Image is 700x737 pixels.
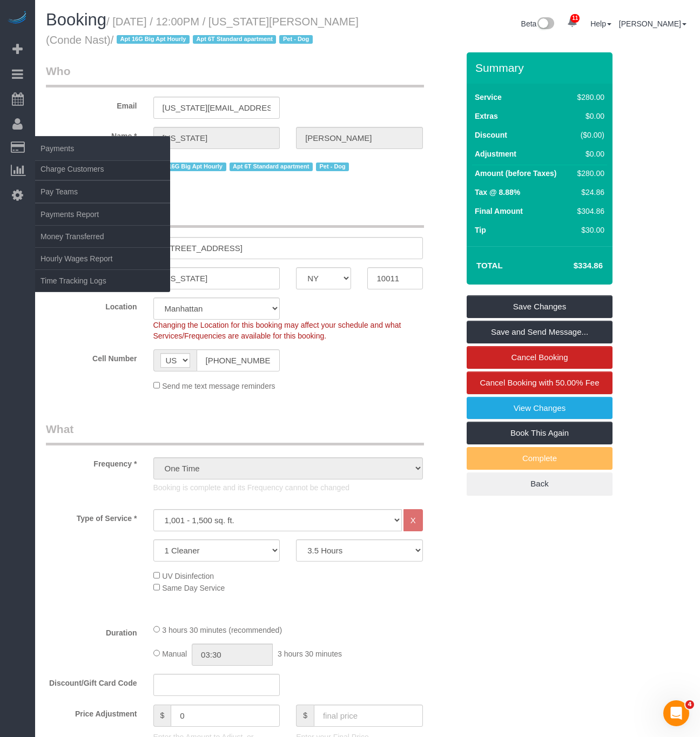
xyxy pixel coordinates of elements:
a: Book This Again [467,422,612,444]
a: Hourly Wages Report [35,248,170,269]
input: Last Name [296,127,423,149]
a: Save Changes [467,295,612,318]
label: Location [38,297,145,312]
div: $0.00 [573,111,604,121]
label: Extras [475,111,498,121]
small: / [DATE] / 12:00PM / [US_STATE][PERSON_NAME] (Conde Nast) [46,16,359,46]
a: Cancel Booking with 50.00% Fee [467,371,612,394]
input: Cell Number [197,349,280,371]
input: Zip Code [367,267,422,289]
legend: Where [46,204,424,228]
label: Duration [38,624,145,638]
span: / [111,34,316,46]
a: Save and Send Message... [467,321,612,343]
a: Cancel Booking [467,346,612,369]
span: Apt 16G Big Apt Hourly [117,35,190,44]
span: Send me text message reminders [162,382,275,390]
div: $280.00 [573,168,604,179]
iframe: Intercom live chat [663,700,689,726]
legend: Who [46,63,424,87]
label: Service [475,92,502,103]
span: 3 hours 30 minutes (recommended) [162,626,282,634]
label: Tip [475,225,486,235]
a: Pay Teams [35,181,170,202]
input: First Name [153,127,280,149]
h3: Summary [475,62,607,74]
input: Email [153,97,280,119]
a: Back [467,472,612,495]
label: Discount/Gift Card Code [38,674,145,688]
label: Discount [475,130,507,140]
span: Apt 16G Big Apt Hourly [153,163,226,171]
a: Help [590,19,611,28]
div: $304.86 [573,206,604,217]
label: Email [38,97,145,111]
span: Pet - Dog [279,35,312,44]
span: 4 [685,700,694,709]
img: New interface [536,17,554,31]
a: Money Transferred [35,226,170,247]
label: Cell Number [38,349,145,364]
ul: Payments [35,158,170,292]
div: $280.00 [573,92,604,103]
input: final price [314,705,423,727]
a: [PERSON_NAME] [619,19,686,28]
span: 3 hours 30 minutes [278,650,342,658]
span: Apt 6T Standard apartment [193,35,276,44]
p: Booking is complete and its Frequency cannot be changed [153,482,423,493]
span: Cancel Booking with 50.00% Fee [480,378,600,387]
img: Automaid Logo [6,11,28,26]
label: Amount (before Taxes) [475,168,556,179]
span: $ [153,705,171,727]
a: Time Tracking Logs [35,270,170,292]
div: ($0.00) [573,130,604,140]
label: Final Amount [475,206,523,217]
span: Changing the Location for this booking may affect your schedule and what Services/Frequencies are... [153,321,401,340]
label: Type of Service * [38,509,145,524]
label: Tax @ 8.88% [475,187,520,198]
input: City [153,267,280,289]
span: Booking [46,10,106,29]
span: 11 [570,14,580,23]
span: UV Disinfection [162,572,214,580]
legend: What [46,421,424,445]
a: 11 [562,11,583,35]
span: Same Day Service [162,584,225,592]
div: $30.00 [573,225,604,235]
span: Manual [162,650,187,658]
span: Payments [35,136,170,161]
label: Frequency * [38,455,145,469]
label: Price Adjustment [38,705,145,719]
div: $0.00 [573,148,604,159]
label: Adjustment [475,148,516,159]
span: Apt 6T Standard apartment [230,163,313,171]
div: $24.86 [573,187,604,198]
h4: $334.86 [541,261,603,271]
a: Beta [521,19,555,28]
a: Charge Customers [35,158,170,180]
span: Pet - Dog [316,163,349,171]
span: $ [296,705,314,727]
label: Name * [38,127,145,141]
a: Payments Report [35,204,170,225]
a: View Changes [467,397,612,420]
strong: Total [476,261,503,270]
